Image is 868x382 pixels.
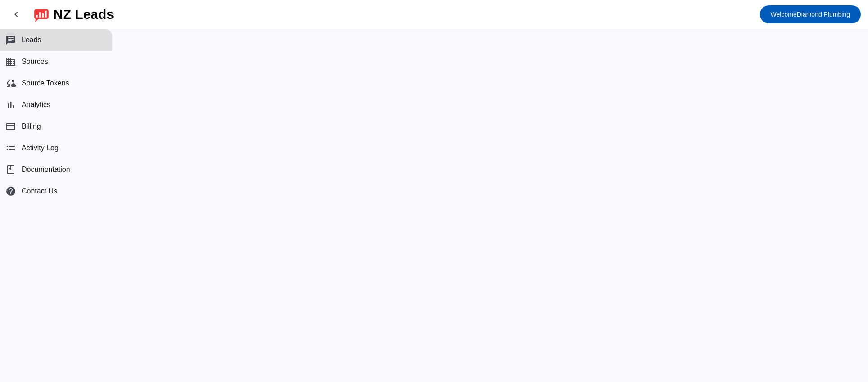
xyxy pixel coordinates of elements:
[5,56,16,67] mat-icon: business
[5,35,16,45] mat-icon: chat
[5,99,16,110] mat-icon: bar_chart
[53,8,114,21] div: NZ Leads
[771,11,797,18] span: Welcome
[22,36,41,44] span: Leads
[34,7,49,22] img: logo
[760,5,861,23] button: WelcomeDiamond Plumbing
[5,121,16,132] mat-icon: payment
[22,58,48,66] span: Sources
[5,186,16,197] mat-icon: help
[11,9,22,20] mat-icon: chevron_left
[22,79,69,87] span: Source Tokens
[5,143,16,153] mat-icon: list
[5,164,16,175] span: book
[22,187,57,195] span: Contact Us
[22,166,70,174] span: Documentation
[22,101,50,109] span: Analytics
[22,144,59,152] span: Activity Log
[22,122,41,130] span: Billing
[5,78,16,89] mat-icon: cloud_sync
[771,8,850,21] span: Diamond Plumbing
